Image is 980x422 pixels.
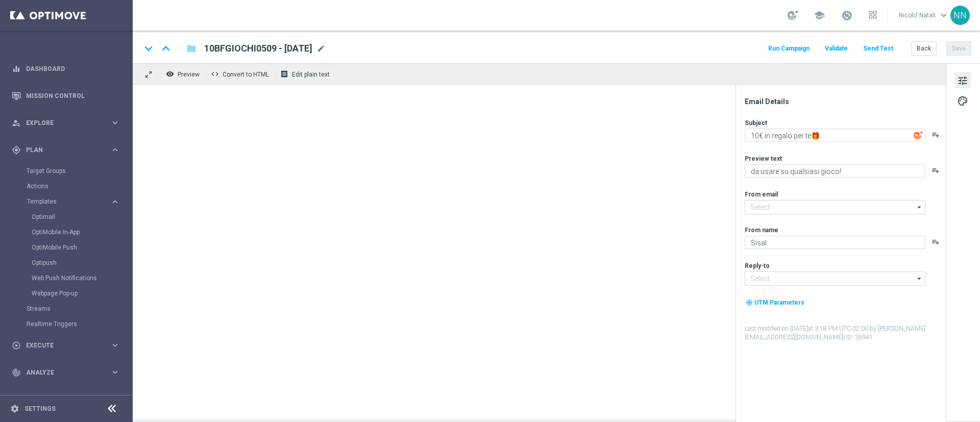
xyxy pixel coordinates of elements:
[278,67,334,81] button: receipt Edit plain text
[745,226,778,234] label: From name
[110,197,120,207] i: keyboard_arrow_right
[27,320,106,328] a: Realtime Triggers
[950,6,970,25] div: NN
[158,41,174,56] i: keyboard_arrow_up
[10,404,19,413] i: settings
[32,270,132,286] div: Web Push Notifications
[26,55,120,82] a: Dashboard
[32,213,106,221] a: Optimail
[745,190,778,198] label: From email
[32,289,106,297] a: Webpage Pop-up
[12,145,110,155] div: Plan
[12,82,120,109] div: Mission Control
[32,228,106,236] a: OptiMobile In-App
[27,194,132,301] div: Templates
[12,368,21,377] i: track_changes
[12,118,21,128] i: person_search
[32,243,106,252] a: OptiMobile Push
[932,131,940,139] button: playlist_add
[957,94,968,108] span: palette
[27,163,132,179] div: Target Groups
[12,341,21,350] i: play_circle_outline
[862,42,895,56] button: Send Test
[12,368,110,377] div: Analyze
[12,341,110,350] div: Execute
[11,368,120,377] button: track_changes Analyze keyboard_arrow_right
[110,145,120,155] i: keyboard_arrow_right
[26,342,110,349] span: Execute
[946,41,971,56] button: Save
[11,341,120,350] button: play_circle_outline Execute keyboard_arrow_right
[110,118,120,128] i: keyboard_arrow_right
[938,10,949,21] span: keyboard_arrow_down
[843,334,873,341] span: | ID: 35941
[954,72,971,88] button: tune
[27,167,106,175] a: Target Groups
[186,42,197,55] i: folder
[223,71,269,78] span: Convert to HTML
[27,301,132,316] div: Streams
[163,67,204,81] button: remove_red_eye Preview
[32,240,132,255] div: OptiMobile Push
[27,182,106,190] a: Actions
[11,65,120,73] div: equalizer Dashboard
[745,155,782,163] label: Preview text
[745,119,767,127] label: Subject
[24,406,56,412] a: Settings
[915,272,925,285] i: arrow_drop_down
[12,55,120,82] div: Dashboard
[745,262,770,270] label: Reply-to
[11,119,120,127] button: person_search Explore keyboard_arrow_right
[12,118,110,128] div: Explore
[32,259,106,267] a: Optipush
[12,64,21,73] i: equalizer
[26,120,110,126] span: Explore
[745,297,805,308] button: my_location UTM Parameters
[11,146,120,154] button: gps_fixed Plan keyboard_arrow_right
[208,67,274,81] button: code Convert to HTML
[178,71,200,78] span: Preview
[166,70,174,78] i: remove_red_eye
[823,42,849,56] button: Validate
[898,8,950,23] a: Nicolo' Natalikeyboard_arrow_down
[292,71,330,78] span: Edit plain text
[11,92,120,100] button: Mission Control
[32,225,132,240] div: OptiMobile In-App
[211,70,219,78] span: code
[814,10,825,21] span: school
[141,41,156,56] i: keyboard_arrow_down
[280,70,288,78] i: receipt
[316,44,326,53] span: mode_edit
[110,394,120,404] i: keyboard_arrow_right
[32,274,106,282] a: Web Push Notifications
[204,42,312,55] span: 10BFGIOCHI0509 - 2025-09-05
[911,41,937,56] button: Back
[767,42,811,56] button: Run Campaign
[27,179,132,194] div: Actions
[932,238,940,246] button: playlist_add
[745,271,925,286] input: Select
[27,198,100,205] span: Templates
[27,316,132,332] div: Realtime Triggers
[32,286,132,301] div: Webpage Pop-up
[12,145,21,155] i: gps_fixed
[746,299,753,306] i: my_location
[110,367,120,377] i: keyboard_arrow_right
[957,74,968,87] span: tune
[26,369,110,376] span: Analyze
[825,45,848,52] span: Validate
[954,92,971,109] button: palette
[915,201,925,214] i: arrow_drop_down
[27,197,120,206] button: Templates keyboard_arrow_right
[932,166,940,175] button: playlist_add
[745,97,945,106] div: Email Details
